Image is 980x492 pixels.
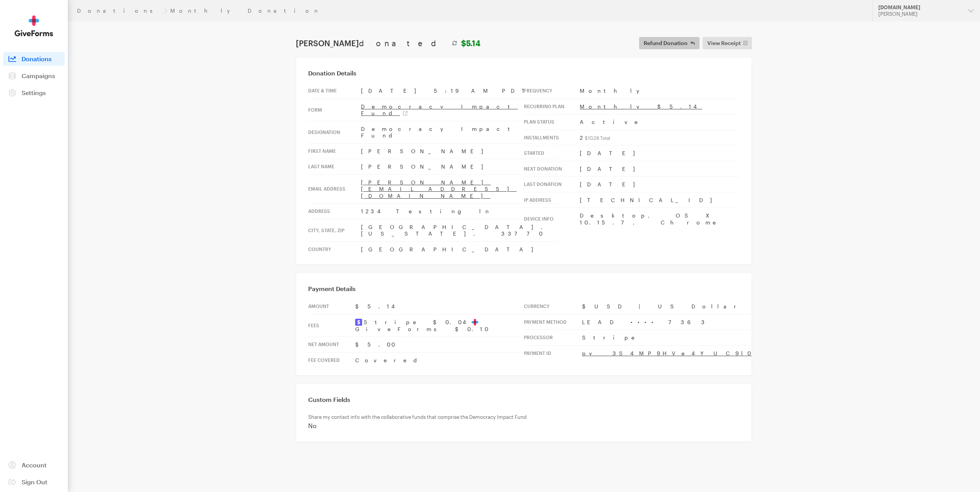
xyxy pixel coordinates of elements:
[308,314,355,337] th: Fees
[580,161,740,177] td: [DATE]
[582,350,832,356] a: py_3S4MP9HVe4YUC9l01Ytq16aM
[580,130,740,146] td: 2
[308,69,740,77] h3: Donation Details
[308,204,361,219] th: Address
[308,396,740,403] h3: Custom Fields
[308,337,355,353] th: Net Amount
[77,8,161,14] a: Donations
[580,83,740,99] td: Monthly
[582,299,832,314] td: $USD | US Dollar
[3,458,65,472] a: Account
[395,140,585,148] p: Dear [PERSON_NAME],
[580,192,740,208] td: [TECHNICAL_ID]
[395,377,585,385] p: [PERSON_NAME] and the JustFund Team
[361,83,559,99] td: [DATE] 5:19 AM PDT
[308,352,355,368] th: Fee Covered
[472,319,478,326] img: favicon-aeed1a25926f1876c519c09abb28a859d2c37b09480cd79f99d23ee3a2171d47.svg
[395,368,585,377] p: Warmly,
[395,241,585,326] p: Your donation will be processed monthly as a ACH Bank Transfer payment. [DOMAIN_NAME] is a tax-ex...
[524,299,582,314] th: Currency
[361,219,559,241] td: [GEOGRAPHIC_DATA], [US_STATE], 33770
[355,352,524,368] td: Covered
[580,146,740,161] td: [DATE]
[3,69,65,83] a: Campaigns
[524,208,580,230] th: Device info
[580,177,740,192] td: [DATE]
[449,36,531,74] img: JustFund_Full_Logo_Dark.png
[22,55,52,62] span: Donations
[15,15,53,37] img: GiveForms
[308,143,361,159] th: First Name
[444,402,536,424] a: Make a New Donation
[395,157,585,174] p: I want to personally thank you for your generous recurring monthly contribution of $5.14 to [DOMA...
[361,143,559,159] td: [PERSON_NAME]
[878,4,962,11] div: [DOMAIN_NAME]
[454,454,530,460] td: Your gift receipt is attached
[355,314,524,337] td: Stripe $0.04 GiveForms $0.10
[308,414,740,420] p: Share my contact info with the collaborative funds that comprise the Democracy Impact Fund
[308,285,740,293] h3: Payment Details
[375,101,605,140] td: Your Generous Gift Benefits JustFund's Democracy Impact Fund
[308,241,361,257] th: Country
[524,83,580,99] th: Frequency
[355,319,362,326] img: stripe2-5d9aec7fb46365e6c7974577a8dae7ee9b23322d394d28ba5d52000e5e5e0903.svg
[524,130,580,146] th: Installments
[580,103,702,110] a: Monthly $5.14
[582,314,832,330] td: LEAD •••• 7363
[308,159,361,175] th: Last Name
[524,192,580,208] th: IP address
[22,461,47,469] span: Account
[707,38,741,48] span: View Receipt
[582,330,832,346] td: Stripe
[524,146,580,161] th: Started
[524,161,580,177] th: Next donation
[355,337,524,353] td: $5.00
[22,89,46,96] span: Settings
[361,179,517,199] a: [PERSON_NAME][EMAIL_ADDRESS][DOMAIN_NAME]
[639,37,700,49] button: Refund Donation
[580,208,740,230] td: Desktop, OS X 10.15.7, Chrome
[308,299,355,314] th: Amount
[524,314,582,330] th: Payment Method
[361,121,559,143] td: Democracy Impact Fund
[524,330,582,346] th: Processor
[355,299,524,314] td: $5.14
[461,38,480,48] strong: $5.14
[308,121,361,143] th: Designation
[585,135,610,141] sub: $10.28 Total
[361,241,559,257] td: [GEOGRAPHIC_DATA]
[395,182,585,233] p: JustFund’s Democracy Impact Fund streamlines your ability to get resources to communities doing c...
[361,204,559,219] td: 1234 Testing ln
[308,83,361,99] th: Date & time
[361,159,559,175] td: [PERSON_NAME]
[308,422,740,430] p: No
[22,478,47,485] span: Sign Out
[524,177,580,192] th: Last donation
[296,38,480,48] h1: [PERSON_NAME]
[308,99,361,121] th: Form
[359,38,448,48] span: donated
[703,37,752,49] a: View Receipt
[878,11,962,17] div: [PERSON_NAME]
[308,219,361,241] th: City, state, zip
[580,114,740,130] td: Active
[524,345,582,361] th: Payment Id
[524,99,580,114] th: Recurring Plan
[361,103,518,117] a: Democracy Impact Fund
[524,114,580,130] th: Plan Status
[308,174,361,204] th: Email address
[22,72,55,79] span: Campaigns
[644,38,688,48] span: Refund Donation
[395,335,585,360] p: Thank you again for pooling your resources with others to make your giving more impactful. We’re ...
[3,475,65,489] a: Sign Out
[3,52,65,66] a: Donations
[3,86,65,100] a: Settings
